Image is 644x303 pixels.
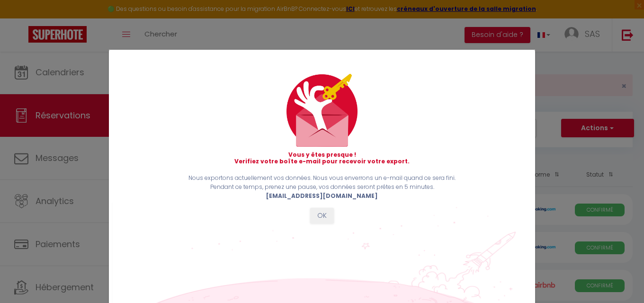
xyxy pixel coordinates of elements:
[266,192,378,200] b: [EMAIL_ADDRESS][DOMAIN_NAME]
[286,74,358,147] img: mail
[234,151,410,165] strong: Vous y êtes presque ! Verifiez votre boîte e-mail pour recevoir votre export.
[124,174,520,183] p: Nous exportons actuellement vos données. Nous vous enverrons un e-mail quand ce sera fini.
[124,183,520,192] p: Pendant ce temps, prenez une pause, vos données seront prêtes en 5 minutes.
[310,208,334,224] button: OK
[8,4,36,32] button: Ouvrir le widget de chat LiveChat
